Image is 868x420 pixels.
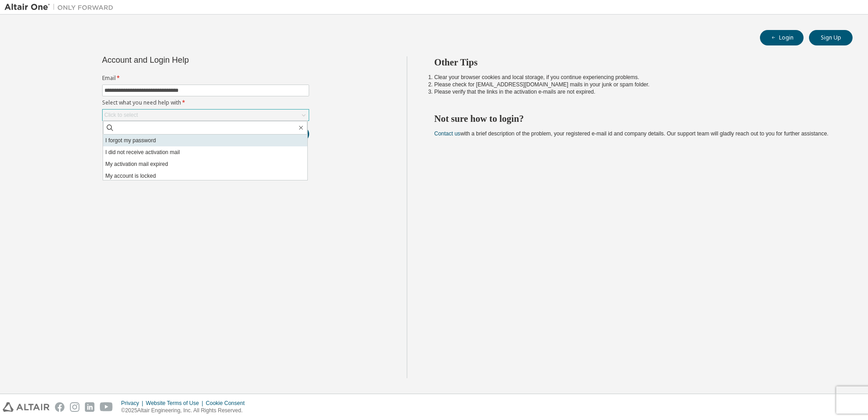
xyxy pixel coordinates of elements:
h2: Other Tips [434,56,837,68]
div: Cookie Consent [206,400,250,407]
div: Account and Login Help [102,56,268,64]
button: Login [760,30,804,45]
div: Click to select [103,110,309,120]
li: Please check for [EMAIL_ADDRESS][DOMAIN_NAME] mails in your junk or spam folder. [434,81,837,88]
li: Please verify that the links in the activation e-mails are not expired. [434,88,837,95]
img: altair_logo.svg [3,402,49,412]
li: I forgot my password [103,135,307,146]
p: © 2025 Altair Engineering, Inc. All Rights Reserved. [121,407,250,415]
h2: Not sure how to login? [434,113,837,125]
div: Privacy [121,400,146,407]
li: Clear your browser cookies and local storage, if you continue experiencing problems. [434,74,837,81]
img: instagram.svg [70,402,79,412]
img: Altair One [5,3,118,12]
img: facebook.svg [55,402,64,412]
button: Sign Up [809,30,853,45]
div: Website Terms of Use [146,400,206,407]
img: linkedin.svg [85,402,94,412]
a: Contact us [434,130,460,137]
label: Email [102,75,309,82]
label: Select what you need help with [102,99,309,106]
div: Click to select [104,111,138,119]
img: youtube.svg [100,402,113,412]
span: with a brief description of the problem, your registered e-mail id and company details. Our suppo... [434,130,829,137]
